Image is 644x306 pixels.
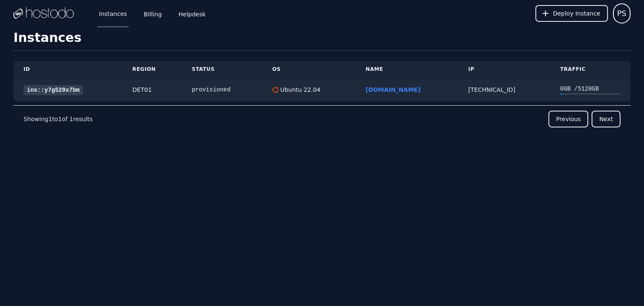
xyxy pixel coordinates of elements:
[58,116,62,122] span: 1
[617,8,626,19] span: PS
[13,7,74,20] img: Logo
[550,61,631,78] th: Traffic
[592,111,621,127] button: Next
[458,61,550,78] th: IP
[192,86,252,94] div: provisioned
[23,115,93,123] p: Showing to of results
[560,85,621,93] div: 0 GB / 5120 GB
[535,5,608,22] button: Deploy Instance
[613,3,631,23] button: User menu
[182,61,262,78] th: Status
[272,87,278,93] img: Ubuntu 22.04
[278,86,320,94] div: Ubuntu 22.04
[468,86,540,94] div: [TECHNICAL_ID]
[13,61,122,78] th: ID
[122,61,182,78] th: Region
[13,105,631,132] nav: Pagination
[132,86,172,94] div: DET01
[48,116,52,122] span: 1
[356,61,458,78] th: Name
[23,85,83,95] a: ins::y7g529x7bm
[548,111,588,127] button: Previous
[553,9,600,18] span: Deploy Instance
[69,116,73,122] span: 1
[13,30,631,51] h1: Instances
[262,61,356,78] th: OS
[366,86,421,93] a: [DOMAIN_NAME]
